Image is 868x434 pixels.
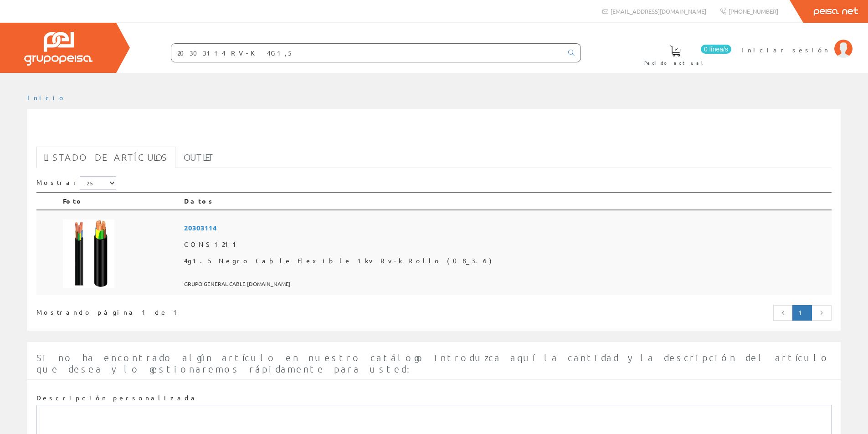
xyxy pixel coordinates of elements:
[792,305,812,321] a: Página actual
[63,220,114,288] img: Foto artículo 4g1.5 Negro Cable Flexible 1kv Rv-k Rollo (08_3.6) (112.5x150)
[773,305,793,321] a: Página anterior
[36,124,832,142] h1: 20303114 RV-K 4G1,5
[729,7,778,15] span: [PHONE_NUMBER]
[80,176,116,190] select: Mostrar
[36,147,175,168] a: Listado de artículos
[27,93,66,102] a: Inicio
[24,32,92,66] img: Grupo Peisa
[184,253,828,269] span: 4g1.5 Negro Cable Flexible 1kv Rv-k Rollo (08_3.6)
[36,352,830,374] span: Si no ha encontrado algún artículo en nuestro catálogo introduzca aquí la cantidad y la descripci...
[741,38,853,46] a: Iniciar sesión
[812,305,832,321] a: Página siguiente
[176,147,221,168] a: Outlet
[36,304,360,317] div: Mostrando página 1 de 1
[184,276,828,291] span: GRUPO GENERAL CABLE [DOMAIN_NAME]
[611,7,706,15] span: [EMAIL_ADDRESS][DOMAIN_NAME]
[184,236,828,253] span: CONS1211
[36,176,116,190] label: Mostrar
[644,58,706,67] span: Pedido actual
[36,393,198,403] label: Descripción personalizada
[180,193,832,210] th: Datos
[171,44,563,62] input: Buscar ...
[701,45,731,54] span: 0 línea/s
[59,193,180,210] th: Foto
[184,220,828,236] span: 20303114
[741,45,830,54] span: Iniciar sesión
